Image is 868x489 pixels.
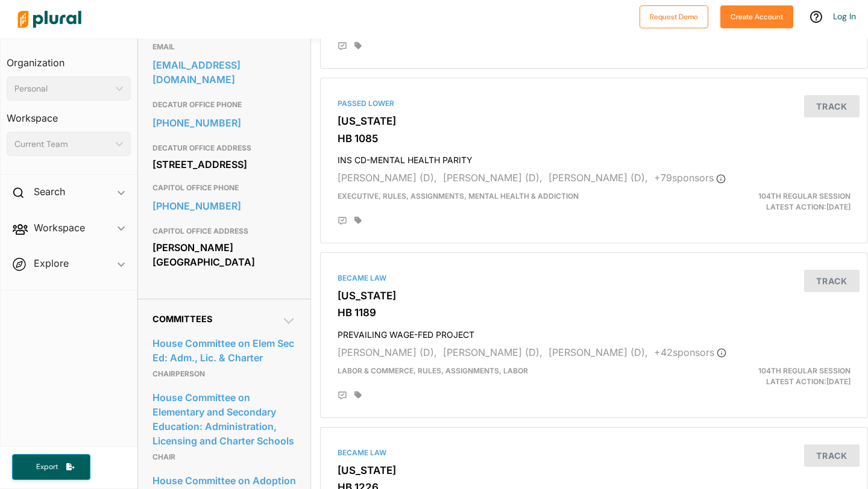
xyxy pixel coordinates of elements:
[443,172,542,184] span: [PERSON_NAME] (D),
[682,366,860,387] div: Latest Action: [DATE]
[640,10,708,22] a: Request Demo
[153,367,296,381] p: Chairperson
[338,447,851,458] div: Became Law
[338,172,437,184] span: [PERSON_NAME] (D),
[654,172,726,184] span: + 79 sponsor s
[338,273,851,284] div: Became Law
[153,181,296,195] h3: CAPITOL OFFICE PHONE
[720,5,793,28] button: Create Account
[804,270,860,292] button: Track
[720,10,793,22] a: Create Account
[28,462,66,472] span: Export
[338,290,851,302] h3: [US_STATE]
[338,98,851,109] div: Passed Lower
[153,98,296,112] h3: DECATUR OFFICE PHONE
[338,346,437,358] span: [PERSON_NAME] (D),
[338,324,851,340] h4: PREVAILING WAGE-FED PROJECT
[7,101,131,127] h3: Workspace
[153,155,296,173] div: [STREET_ADDRESS]
[153,238,296,271] div: [PERSON_NAME][GEOGRAPHIC_DATA]
[12,454,90,480] button: Export
[682,191,860,213] div: Latest Action: [DATE]
[804,444,860,467] button: Track
[338,307,851,319] h3: HB 1189
[354,42,362,50] div: Add tags
[7,45,131,72] h3: Organization
[654,346,726,358] span: + 42 sponsor s
[758,366,851,375] span: 104th Regular Session
[549,172,648,184] span: [PERSON_NAME] (D),
[338,464,851,476] h3: [US_STATE]
[804,95,860,117] button: Track
[153,141,296,155] h3: DECATUR OFFICE ADDRESS
[833,11,856,22] a: Log In
[14,138,111,151] div: Current Team
[443,346,542,358] span: [PERSON_NAME] (D),
[34,185,65,198] h2: Search
[640,5,708,28] button: Request Demo
[338,391,347,400] div: Add Position Statement
[338,366,528,375] span: Labor & Commerce, Rules, Assignments, Labor
[153,314,212,324] span: Committees
[153,388,296,450] a: House Committee on Elementary and Secondary Education: Administration, Licensing and Charter Schools
[153,40,296,54] h3: EMAIL
[338,132,851,145] h3: HB 1085
[338,149,851,166] h4: INS CD-MENTAL HEALTH PARITY
[354,391,362,399] div: Add tags
[338,192,579,201] span: Executive, Rules, Assignments, Mental Health & Addiction
[338,42,347,51] div: Add Position Statement
[153,114,296,132] a: [PHONE_NUMBER]
[354,216,362,225] div: Add tags
[338,115,851,127] h3: [US_STATE]
[153,197,296,215] a: [PHONE_NUMBER]
[338,216,347,226] div: Add Position Statement
[153,56,296,89] a: [EMAIL_ADDRESS][DOMAIN_NAME]
[153,224,296,238] h3: CAPITOL OFFICE ADDRESS
[153,450,296,464] p: Chair
[14,83,111,95] div: Personal
[549,346,648,358] span: [PERSON_NAME] (D),
[758,192,851,201] span: 104th Regular Session
[153,334,296,367] a: House Committee on Elem Sec Ed: Adm., Lic. & Charter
